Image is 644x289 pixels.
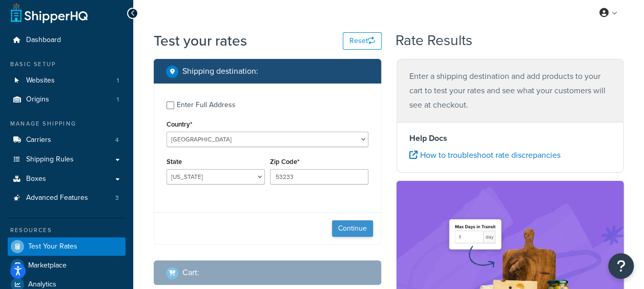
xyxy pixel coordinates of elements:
[409,149,560,161] a: How to troubleshoot rate discrepancies
[8,150,126,169] a: Shipping Rules
[332,220,373,237] button: Continue
[177,98,236,112] div: Enter Full Address
[8,60,126,69] div: Basic Setup
[270,158,299,166] label: Zip Code*
[8,90,126,109] a: Origins1
[26,136,51,144] span: Carriers
[26,95,49,104] span: Origins
[8,71,126,90] li: Websites
[182,67,258,76] h2: Shipping destination :
[117,76,119,85] span: 1
[8,226,126,235] div: Resources
[115,136,119,144] span: 4
[8,90,126,109] li: Origins
[8,71,126,90] a: Websites1
[26,175,46,183] span: Boxes
[8,170,126,189] a: Boxes
[154,31,247,51] h1: Test your rates
[608,253,634,279] button: Open Resource Center
[8,31,126,50] a: Dashboard
[182,268,199,277] h2: Cart :
[167,158,182,166] label: State
[8,237,126,256] a: Test Your Rates
[26,155,74,164] span: Shipping Rules
[8,131,126,150] li: Carriers
[8,119,126,128] div: Manage Shipping
[26,36,61,45] span: Dashboard
[28,280,56,289] span: Analytics
[8,189,126,208] a: Advanced Features3
[117,95,119,104] span: 1
[28,242,77,251] span: Test Your Rates
[396,33,472,49] h2: Rate Results
[409,132,611,144] h4: Help Docs
[167,101,174,109] input: Enter Full Address
[409,69,611,112] p: Enter a shipping destination and add products to your cart to test your rates and see what your c...
[167,120,192,128] label: Country*
[343,32,382,50] button: Reset
[26,194,88,202] span: Advanced Features
[115,194,119,202] span: 3
[8,189,126,208] li: Advanced Features
[8,256,126,275] a: Marketplace
[26,76,55,85] span: Websites
[28,261,67,270] span: Marketplace
[8,131,126,150] a: Carriers4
